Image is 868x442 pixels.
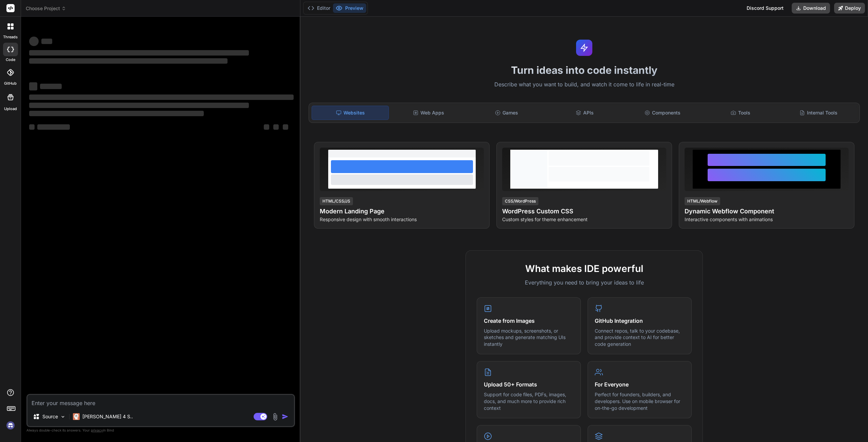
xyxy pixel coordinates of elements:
span: ‌ [283,124,288,130]
h4: For Everyone [595,380,685,388]
div: Tools [702,106,779,120]
h4: WordPress Custom CSS [502,207,666,216]
button: Editor [305,3,333,13]
span: ‌ [29,111,204,116]
h4: Upload 50+ Formats [484,380,574,388]
img: icon [282,413,289,420]
label: code [6,57,15,63]
span: ‌ [40,84,62,89]
p: Everything you need to bring your ideas to life [477,278,692,287]
span: ‌ [29,94,294,100]
span: ‌ [273,124,279,130]
div: HTML/Webflow [685,197,720,205]
span: ‌ [41,39,52,44]
span: privacy [91,428,103,432]
button: Deploy [834,3,865,14]
span: ‌ [264,124,269,130]
div: Web Apps [390,106,467,120]
span: ‌ [37,124,70,130]
h4: Dynamic Webflow Component [685,207,849,216]
img: attachment [271,413,279,421]
p: Connect repos, talk to your codebase, and provide context to AI for better code generation [595,328,685,348]
span: ‌ [29,82,37,90]
span: ‌ [29,103,249,108]
p: Describe what you want to build, and watch it come to life in real-time [304,80,864,89]
div: Components [624,106,701,120]
span: ‌ [29,58,228,64]
p: [PERSON_NAME] 4 S.. [82,413,133,420]
h4: GitHub Integration [595,317,685,325]
div: Websites [312,106,389,120]
span: ‌ [29,37,39,46]
p: Interactive components with animations [685,216,849,223]
label: GitHub [4,81,17,86]
div: APIs [546,106,623,120]
p: Responsive design with smooth interactions [320,216,484,223]
p: Support for code files, PDFs, images, docs, and much more to provide rich context [484,391,574,411]
button: Preview [333,3,366,13]
p: Perfect for founders, builders, and developers. Use on mobile browser for on-the-go development [595,391,685,411]
p: Always double-check its answers. Your in Bind [26,427,295,434]
label: threads [3,34,18,40]
img: Claude 4 Sonnet [73,413,80,420]
h2: What makes IDE powerful [477,261,692,276]
p: Source [42,413,58,420]
div: Discord Support [743,3,788,14]
img: Pick Models [60,414,66,420]
label: Upload [4,106,17,112]
span: ‌ [29,124,35,130]
div: Internal Tools [780,106,857,120]
h4: Modern Landing Page [320,207,484,216]
p: Custom styles for theme enhancement [502,216,666,223]
div: Games [468,106,545,120]
button: Download [792,3,830,14]
span: ‌ [29,50,249,56]
span: Choose Project [26,5,66,12]
div: CSS/WordPress [502,197,538,205]
img: signin [5,420,16,431]
h4: Create from Images [484,317,574,325]
h1: Turn ideas into code instantly [304,64,864,76]
div: HTML/CSS/JS [320,197,353,205]
p: Upload mockups, screenshots, or sketches and generate matching UIs instantly [484,328,574,348]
